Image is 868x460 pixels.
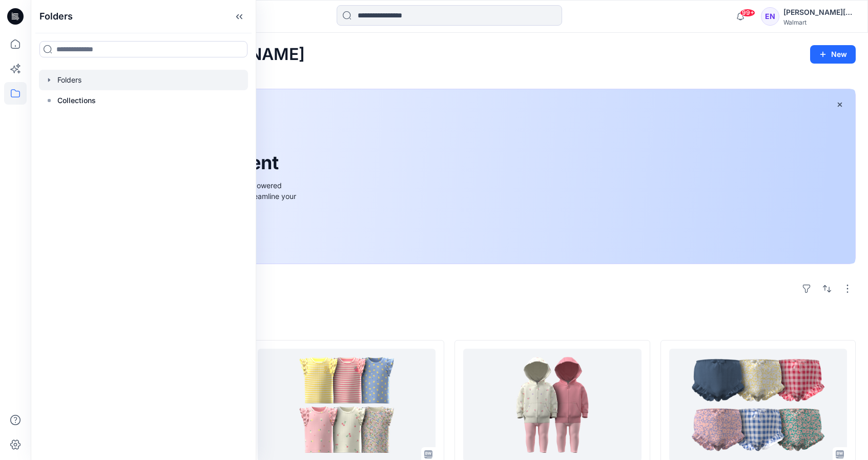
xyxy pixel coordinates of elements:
[783,18,855,26] div: Walmart
[761,7,779,26] div: EN
[783,6,855,18] div: [PERSON_NAME][DATE]
[43,317,856,330] h4: Styles
[57,94,96,107] p: Collections
[810,45,856,64] button: New
[740,9,755,17] span: 99+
